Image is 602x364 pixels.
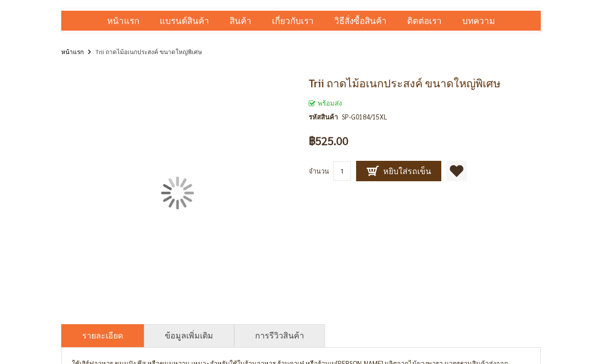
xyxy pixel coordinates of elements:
[407,11,442,32] span: ติดต่อเรา
[61,46,84,58] a: หน้าแรก
[462,11,495,32] span: บทความ
[97,11,149,31] a: หน้าแรก
[165,330,213,342] a: ข้อมูลเพิ่มเติม
[219,11,262,31] a: สินค้า
[262,11,324,31] a: เกี่ยวกับเรา
[149,11,219,31] a: แบรนด์สินค้า
[107,15,139,28] span: หน้าแรก
[272,11,314,32] span: เกี่ยวกับเรา
[230,11,252,32] span: สินค้า
[452,11,505,31] a: บทความ
[255,330,304,342] a: การรีวิวสินค้า
[309,99,342,108] span: พร้อมส่ง
[342,112,387,123] div: SP-G0184/15XL
[82,330,123,342] a: รายละเอียด
[366,165,431,178] span: หยิบใส่รถเข็น
[161,177,194,210] img: กำลังโหลด...
[309,76,500,92] span: Trii ถาดไม้อเนกประสงค์ ขนาดใหญ่พิเศษ
[446,161,467,182] a: เพิ่มไปยังรายการโปรด
[160,11,209,32] span: แบรนด์สินค้า
[309,112,342,123] strong: รหัสสินค้า
[397,11,452,31] a: ติดต่อเรา
[309,167,329,176] span: จำนวน
[309,98,541,109] div: สถานะของสินค้า
[309,136,348,147] span: ฿525.00
[324,11,397,31] a: วิธีสั่งซื้อสินค้า
[85,46,202,59] li: Trii ถาดไม้อเนกประสงค์ ขนาดใหญ่พิเศษ
[334,11,387,32] span: วิธีสั่งซื้อสินค้า
[356,161,441,182] button: หยิบใส่รถเข็น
